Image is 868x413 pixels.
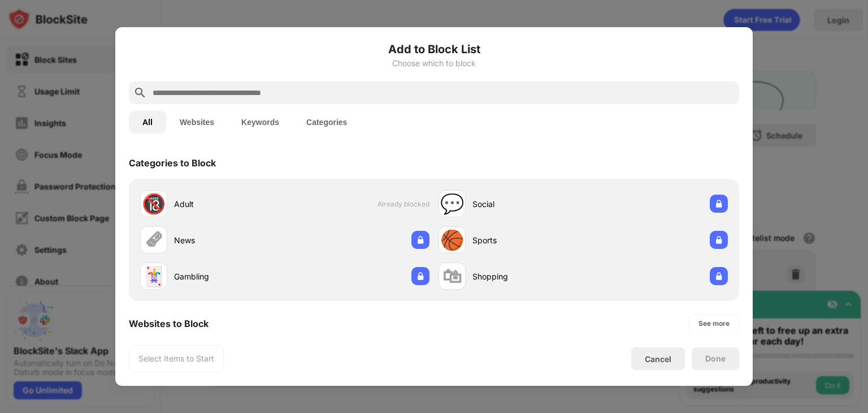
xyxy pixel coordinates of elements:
div: Select Items to Start [138,353,214,364]
div: Sports [472,234,583,246]
div: Done [705,354,726,363]
div: 🛍 [442,265,462,288]
div: 💬 [440,192,464,216]
button: All [129,111,166,134]
span: Already blocked [377,200,429,208]
div: 🗞 [144,229,163,252]
button: Keywords [228,111,293,134]
div: Adult [174,198,285,210]
button: Websites [166,111,228,134]
div: Cancel [645,354,671,364]
div: News [174,234,285,246]
div: Gambling [174,270,285,282]
div: See more [698,318,730,329]
div: 🃏 [142,265,166,288]
div: 🔞 [142,192,166,216]
div: Categories to Block [129,157,216,169]
h6: Add to Block List [129,41,739,58]
div: Websites to Block [129,318,209,329]
div: Choose which to block [129,59,739,68]
button: Categories [293,111,361,134]
div: Social [472,198,583,210]
img: search.svg [133,86,147,100]
div: Shopping [472,270,583,282]
div: 🏀 [440,229,464,252]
